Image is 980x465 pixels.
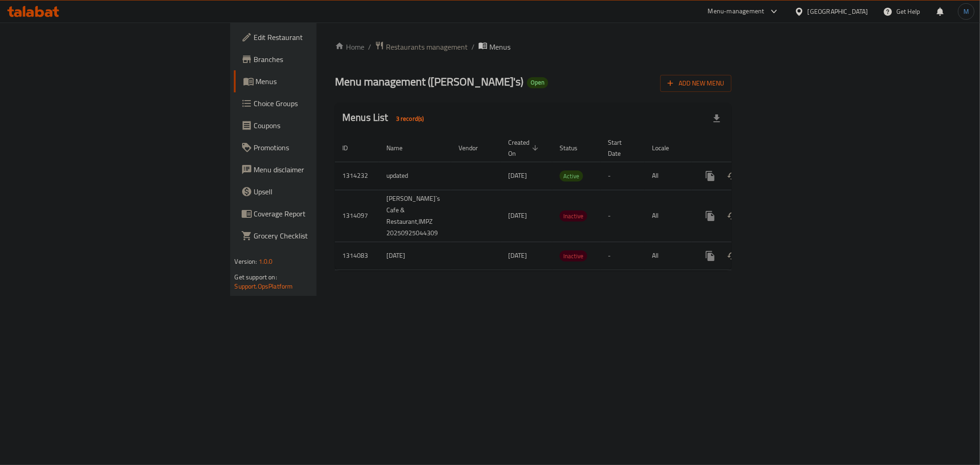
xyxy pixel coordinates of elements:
div: Menu-management [708,6,765,17]
span: Add New Menu [668,78,724,89]
button: more [699,165,721,187]
td: - [600,162,645,190]
a: Choice Groups [234,92,394,114]
span: Vendor [459,142,490,153]
a: Support.OpsPlatform [235,280,293,292]
h2: Menus List [342,111,429,126]
span: Edit Restaurant [254,32,386,43]
a: Restaurants management [375,41,468,53]
span: Coupons [254,120,386,131]
div: Total records count [391,111,430,126]
button: Change Status [721,245,743,267]
a: Coupons [234,114,394,136]
span: 3 record(s) [391,114,430,123]
a: Branches [234,48,394,70]
span: ID [342,142,360,153]
span: Open [527,79,548,86]
span: Restaurants management [386,41,468,52]
td: All [645,162,692,190]
a: Coverage Report [234,203,394,225]
span: [DATE] [508,170,527,181]
a: Menus [234,70,394,92]
div: Active [560,170,583,181]
button: Change Status [721,205,743,227]
span: Start Date [608,137,634,159]
span: [DATE] [508,210,527,221]
span: Created On [508,137,541,159]
button: Change Status [721,165,743,187]
span: Locale [652,142,681,153]
span: Status [560,142,589,153]
span: Menus [489,41,510,52]
td: - [600,190,645,242]
span: M [963,6,969,17]
span: Version: [235,255,257,267]
span: [DATE] [508,250,527,261]
td: All [645,242,692,270]
span: Menu disclaimer [254,164,386,175]
span: Get support on: [235,271,277,283]
td: [DATE] [379,242,451,270]
button: Add New Menu [660,75,731,92]
td: All [645,190,692,242]
td: [PERSON_NAME]`s Cafe & Restaurant,IMPZ 20250925044309 [379,190,451,242]
div: Export file [706,108,728,130]
span: Choice Groups [254,98,386,109]
button: more [699,245,721,267]
a: Promotions [234,136,394,159]
td: updated [379,162,451,190]
table: enhanced table [335,134,795,270]
a: Menu disclaimer [234,159,394,181]
a: Grocery Checklist [234,225,394,247]
span: Name [386,142,414,153]
span: Grocery Checklist [254,230,386,241]
span: Active [560,171,583,181]
a: Edit Restaurant [234,26,394,48]
span: Menus [256,76,386,87]
td: - [600,242,645,270]
div: [GEOGRAPHIC_DATA] [808,6,868,17]
button: more [699,205,721,227]
span: Promotions [254,142,386,153]
th: Actions [692,134,795,162]
span: 1.0.0 [259,255,273,267]
li: / [471,41,475,52]
nav: breadcrumb [335,41,731,53]
div: Open [527,77,548,88]
span: Menu management ( [PERSON_NAME]'s ) [335,71,523,92]
span: Upsell [254,186,386,197]
span: Inactive [560,251,587,261]
span: Coverage Report [254,208,386,219]
span: Inactive [560,211,587,221]
a: Upsell [234,181,394,203]
span: Branches [254,54,386,65]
